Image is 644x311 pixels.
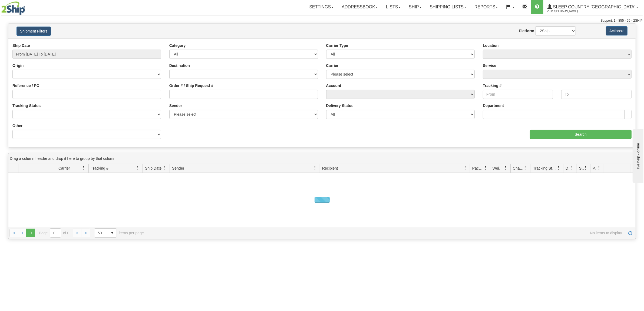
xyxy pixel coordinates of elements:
a: Ship Date filter column settings [160,163,170,173]
a: Reports [470,0,502,14]
span: Recipient [322,166,338,171]
a: Pickup Status filter column settings [595,163,604,173]
label: Carrier Type [326,43,348,48]
a: Settings [305,0,338,14]
a: Recipient filter column settings [461,163,470,173]
span: Delivery Status [566,166,570,171]
a: Sender filter column settings [311,163,320,173]
span: Sender [172,166,184,171]
span: items per page [94,228,144,238]
label: Carrier [326,63,339,68]
a: Addressbook [338,0,382,14]
a: Shipment Issues filter column settings [581,163,590,173]
label: Tracking # [483,83,501,88]
span: 2044 / [PERSON_NAME] [547,8,588,14]
span: Ship Date [145,166,161,171]
span: Page sizes drop down [94,228,117,238]
span: Page of 0 [39,228,70,238]
span: Weight [493,166,504,171]
label: Tracking Status [12,103,41,108]
span: Page 0 [26,229,35,237]
button: Actions [606,26,628,35]
input: To [561,90,632,99]
button: Shipment Filters [16,27,51,36]
a: Delivery Status filter column settings [567,163,577,173]
label: Sender [169,103,182,108]
span: Pickup Status [593,166,597,171]
span: Charge [513,166,524,171]
span: Carrier [58,166,70,171]
label: Origin [12,63,24,68]
a: Weight filter column settings [501,163,510,173]
a: Carrier filter column settings [79,163,88,173]
span: Tracking # [91,166,108,171]
label: Other [12,123,22,128]
input: From [483,90,553,99]
a: Tracking Status filter column settings [554,163,563,173]
div: grid grouping header [8,153,636,164]
label: Delivery Status [326,103,354,108]
a: Lists [382,0,405,14]
label: Department [483,103,504,108]
a: Packages filter column settings [481,163,490,173]
a: Ship [405,0,425,14]
iframe: chat widget [632,128,643,183]
label: Platform [519,28,534,34]
a: Sleep Country [GEOGRAPHIC_DATA] 2044 / [PERSON_NAME] [543,0,642,14]
span: No items to display [151,231,622,235]
label: Reference / PO [12,83,39,88]
label: Category [169,43,186,48]
label: Service [483,63,496,68]
div: Support: 1 - 855 - 55 - 2SHIP [1,18,643,23]
label: Location [483,43,498,48]
a: Tracking # filter column settings [133,163,143,173]
a: Charge filter column settings [521,163,531,173]
label: Account [326,83,341,88]
img: logo2044.jpg [1,1,25,15]
span: Sleep Country [GEOGRAPHIC_DATA] [552,5,636,9]
a: Refresh [626,229,635,237]
label: Ship Date [12,43,30,48]
input: Search [530,130,632,139]
span: 50 [98,230,105,236]
span: Tracking Status [533,166,557,171]
span: select [108,229,117,237]
a: Shipping lists [426,0,470,14]
label: Order # / Ship Request # [169,83,213,88]
label: Destination [169,63,190,68]
div: live help - online [4,5,50,9]
span: Shipment Issues [579,166,584,171]
span: Packages [472,166,484,171]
